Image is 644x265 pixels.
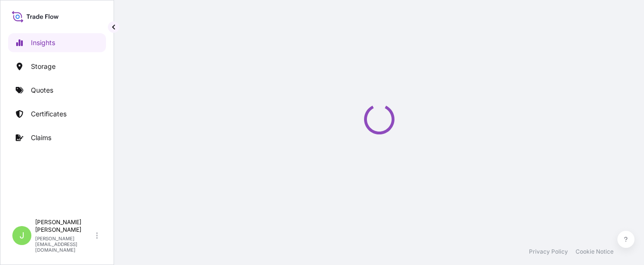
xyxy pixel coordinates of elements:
[529,248,568,256] a: Privacy Policy
[35,218,94,234] p: [PERSON_NAME] [PERSON_NAME]
[8,57,106,76] a: Storage
[31,38,55,47] p: Insights
[31,85,53,95] p: Quotes
[8,81,106,100] a: Quotes
[8,128,106,147] a: Claims
[31,62,56,71] p: Storage
[8,104,106,123] a: Certificates
[8,33,106,52] a: Insights
[35,236,94,253] p: [PERSON_NAME][EMAIL_ADDRESS][DOMAIN_NAME]
[19,231,24,240] span: J
[576,248,614,256] a: Cookie Notice
[31,109,67,119] p: Certificates
[31,133,51,142] p: Claims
